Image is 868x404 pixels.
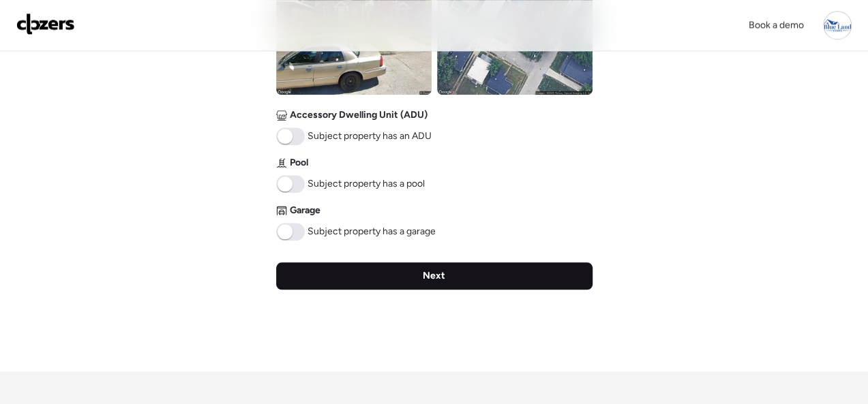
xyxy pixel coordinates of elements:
span: Book a demo [749,19,804,31]
span: Subject property has an ADU [308,129,432,143]
span: Subject property has a pool [308,177,425,191]
span: Accessory Dwelling Unit (ADU) [290,108,428,122]
span: Next [423,269,445,283]
img: Logo [16,13,75,35]
span: Pool [290,156,308,170]
span: Subject property has a garage [308,225,436,238]
span: Garage [290,204,320,217]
